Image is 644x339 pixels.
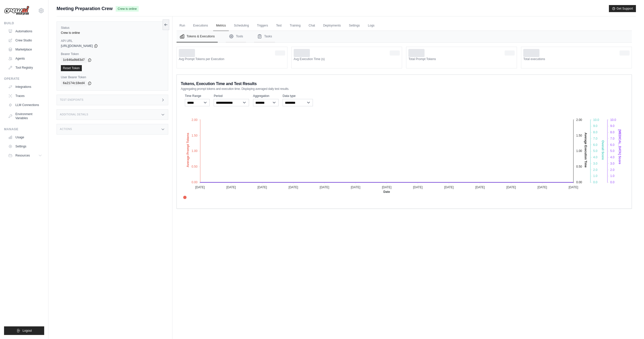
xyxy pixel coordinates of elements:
[177,31,632,42] nav: Tabs
[537,186,547,189] tspan: [DATE]
[4,6,29,15] img: Logo
[576,165,582,169] tspan: 0.50
[60,113,88,116] h3: Additional Details
[231,20,252,31] a: Scheduling
[593,162,598,165] tspan: 3.0
[593,131,598,134] tspan: 8.0
[61,26,164,30] label: Status
[61,39,164,43] label: API URL
[226,31,246,42] button: Tools
[185,94,210,98] label: Time Range
[6,55,44,63] a: Agents
[177,20,188,31] a: Run
[287,20,304,31] a: Training
[61,57,87,63] code: 1c646a9b83d7
[191,165,197,169] tspan: 0.50
[61,65,82,71] a: Reset Token
[254,31,275,42] button: Tasks
[294,57,400,61] dt: Avg Execution Time (s)
[320,20,344,31] a: Deployments
[191,149,197,153] tspan: 1.00
[61,75,164,79] label: User Bearer Token
[351,186,360,189] tspan: [DATE]
[584,133,587,168] text: Average Execution Time
[593,155,598,159] tspan: 4.0
[593,143,598,147] tspan: 6.0
[4,77,44,81] div: Operate
[576,180,582,184] tspan: 0.00
[383,190,390,194] text: Date
[61,31,164,35] div: Crew is online
[593,174,598,178] tspan: 1.0
[618,129,622,164] text: [MEDICAL_DATA] Score
[6,27,44,35] a: Automations
[593,137,598,140] tspan: 7.0
[601,140,605,160] text: Overall Score
[191,118,197,122] tspan: 2.00
[6,36,44,44] a: Crew Studio
[413,186,423,189] tspan: [DATE]
[568,186,578,189] tspan: [DATE]
[6,45,44,54] a: Marketplace
[22,329,32,333] span: Logout
[523,57,630,61] dt: Total executions
[288,186,298,189] tspan: [DATE]
[610,155,614,159] tspan: 4.0
[444,186,454,189] tspan: [DATE]
[619,315,644,339] iframe: Chat Widget
[6,101,44,109] a: LLM Connections
[610,118,616,122] tspan: 10.0
[506,186,516,189] tspan: [DATE]
[365,20,378,31] a: Logs
[408,57,515,61] dt: Total Prompt Tokens
[177,31,218,42] button: Tokens & Executions
[253,94,279,98] label: Aggregation
[226,186,236,189] tspan: [DATE]
[6,92,44,100] a: Traces
[6,151,44,160] button: Resources
[186,133,190,167] text: Average Prompt Tokens
[610,124,614,128] tspan: 9.0
[593,149,598,153] tspan: 5.0
[610,149,614,153] tspan: 5.0
[610,180,614,184] tspan: 0.0
[576,149,582,153] tspan: 1.00
[610,174,614,178] tspan: 1.0
[6,133,44,141] a: Usage
[254,20,271,31] a: Triggers
[475,186,485,189] tspan: [DATE]
[214,94,249,98] label: Period
[190,20,211,31] a: Executions
[60,128,72,131] h3: Actions
[179,57,285,61] dt: Avg Prompt Tokens per Execution
[576,118,582,122] tspan: 2.00
[116,6,139,12] span: Crew is online
[61,52,164,56] label: Bearer Token
[609,5,636,12] button: Get Support
[576,134,582,137] tspan: 1.50
[15,153,30,158] span: Resources
[382,186,391,189] tspan: [DATE]
[4,127,44,131] div: Manage
[610,137,614,140] tspan: 7.0
[191,134,197,137] tspan: 1.50
[593,168,598,172] tspan: 2.0
[4,21,44,25] div: Build
[4,326,44,335] button: Logout
[320,186,329,189] tspan: [DATE]
[283,94,313,98] label: Data type
[257,186,267,189] tspan: [DATE]
[191,180,197,184] tspan: 0.00
[593,180,598,184] tspan: 0.0
[306,20,318,31] a: Chat
[181,81,257,87] span: Tokens, Execution Time and Test Results
[57,5,113,12] span: Meeting Preparation Crew
[61,44,93,48] span: [URL][DOMAIN_NAME]
[273,20,285,31] a: Test
[610,168,614,172] tspan: 2.0
[61,80,87,86] code: 6a2174c18ed4
[610,162,614,165] tspan: 3.0
[213,20,229,31] a: Metrics
[593,124,598,128] tspan: 9.0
